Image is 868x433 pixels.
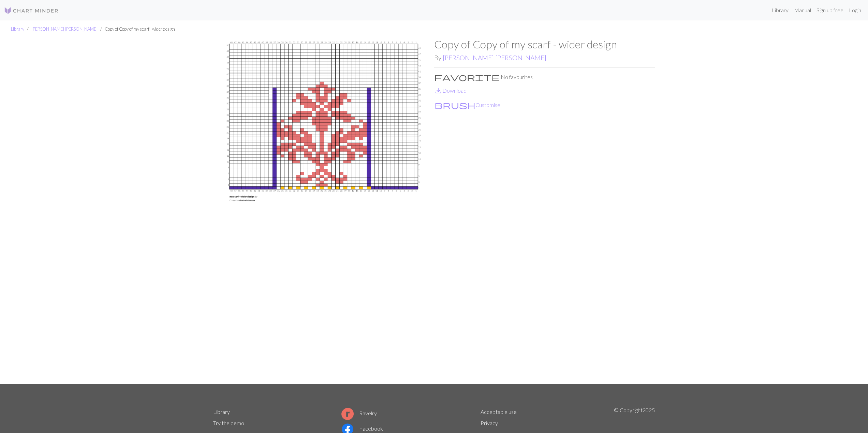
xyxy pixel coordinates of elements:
a: Manual [791,3,814,17]
a: Library [11,26,24,32]
h2: By [434,54,655,62]
img: Logo [4,6,59,15]
i: Customise [435,101,475,109]
p: No favourites [434,73,655,81]
a: Ravelry [341,410,377,416]
a: Library [213,408,230,415]
span: favorite [434,72,500,82]
span: brush [435,100,475,110]
a: [PERSON_NAME] [PERSON_NAME] [443,54,546,62]
img: my scarf - wider design [213,38,434,384]
a: [PERSON_NAME] [PERSON_NAME] [31,26,98,32]
a: Sign up free [814,3,846,17]
i: Favourite [434,73,500,81]
a: Acceptable use [481,408,517,415]
i: Download [434,87,442,95]
span: save_alt [434,86,442,95]
a: Facebook [341,425,383,432]
a: Try the demo [213,420,244,426]
a: Library [769,3,791,17]
li: Copy of Copy of my scarf - wider design [98,26,175,32]
h1: Copy of Copy of my scarf - wider design [434,38,655,51]
a: Privacy [481,420,498,426]
a: Login [846,3,864,17]
img: Ravelry logo [341,408,354,420]
button: CustomiseCustomise [434,100,501,109]
a: DownloadDownload [434,87,467,94]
